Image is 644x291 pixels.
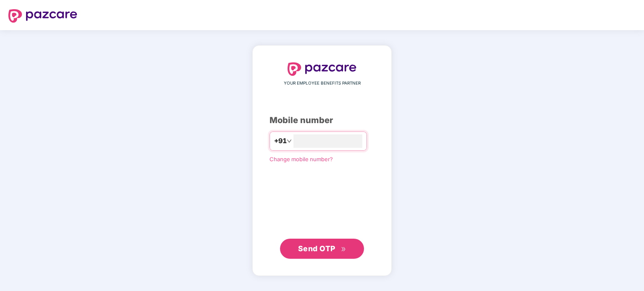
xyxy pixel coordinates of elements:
[274,136,287,146] span: +91
[270,114,374,127] div: Mobile number
[288,62,356,76] img: logo
[287,139,292,144] span: down
[270,156,333,162] a: Change mobile number?
[280,239,364,259] button: Send OTPdouble-right
[298,244,335,253] span: Send OTP
[341,247,346,252] span: double-right
[284,80,361,87] span: YOUR EMPLOYEE BENEFITS PARTNER
[8,9,77,23] img: logo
